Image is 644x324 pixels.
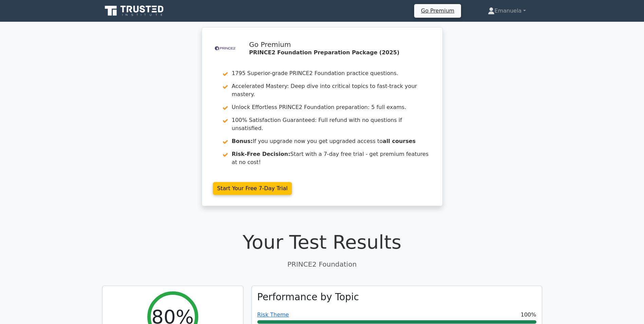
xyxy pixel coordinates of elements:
[257,311,289,318] a: Risk Theme
[472,4,542,18] a: Emanuela
[102,231,542,253] h1: Your Test Results
[257,291,359,303] h3: Performance by Topic
[213,182,292,195] a: Start Your Free 7-Day Trial
[102,259,542,269] p: PRINCE2 Foundation
[521,311,536,319] span: 100%
[417,6,458,15] a: Go Premium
